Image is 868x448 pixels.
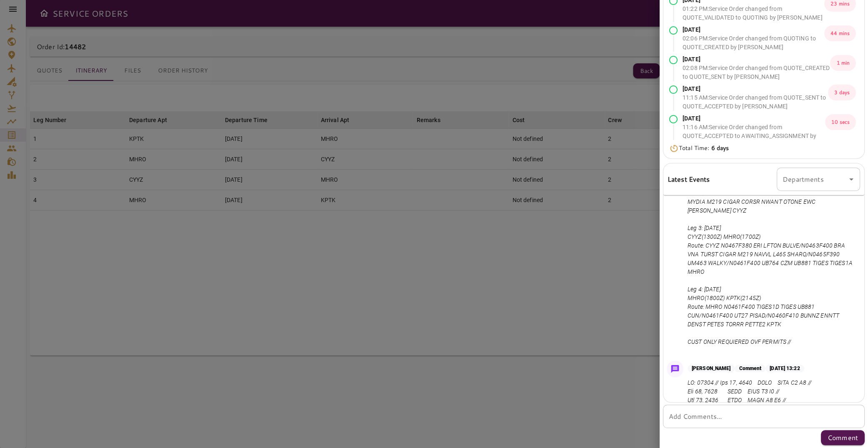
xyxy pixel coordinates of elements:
[845,173,857,185] button: Open
[683,64,830,81] p: 02:08 PM : Service Order changed from QUOTE_CREATED to QUOTE_SENT by [PERSON_NAME]
[828,433,858,443] p: Comment
[825,114,856,130] p: 10 secs
[683,25,824,34] p: [DATE]
[683,123,825,149] p: 11:16 AM : Service Order changed from QUOTE_ACCEPTED to AWAITING_ASSIGNMENT by [PERSON_NAME]
[679,144,729,153] p: Total Time:
[683,85,828,93] p: [DATE]
[683,5,824,22] p: 01:22 PM : Service Order changed from QUOTE_VALIDATED to QUOTING by [PERSON_NAME]
[828,85,856,100] p: 3 days
[688,365,735,372] p: [PERSON_NAME]
[668,174,710,185] h6: Latest Events
[824,25,856,41] p: 44 mins
[711,144,729,152] b: 6 days
[683,93,828,111] p: 11:15 AM : Service Order changed from QUOTE_SENT to QUOTE_ACCEPTED by [PERSON_NAME]
[830,55,856,71] p: 1 min
[683,114,825,123] p: [DATE]
[821,430,865,445] button: Comment
[735,365,765,372] p: Comment
[765,365,804,372] p: [DATE] 13:22
[669,363,681,375] img: Message Icon
[688,93,857,346] p: S: PLEASE CONSIDER THIS ROUTES: Leg 1: [DATE] KPTK(1400Z) MHRO(1745Z) Route: KPTK N0467F380 RID/N...
[669,144,679,153] img: Timer Icon
[683,55,830,64] p: [DATE]
[683,34,824,52] p: 02:06 PM : Service Order changed from QUOTING to QUOTE_CREATED by [PERSON_NAME]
